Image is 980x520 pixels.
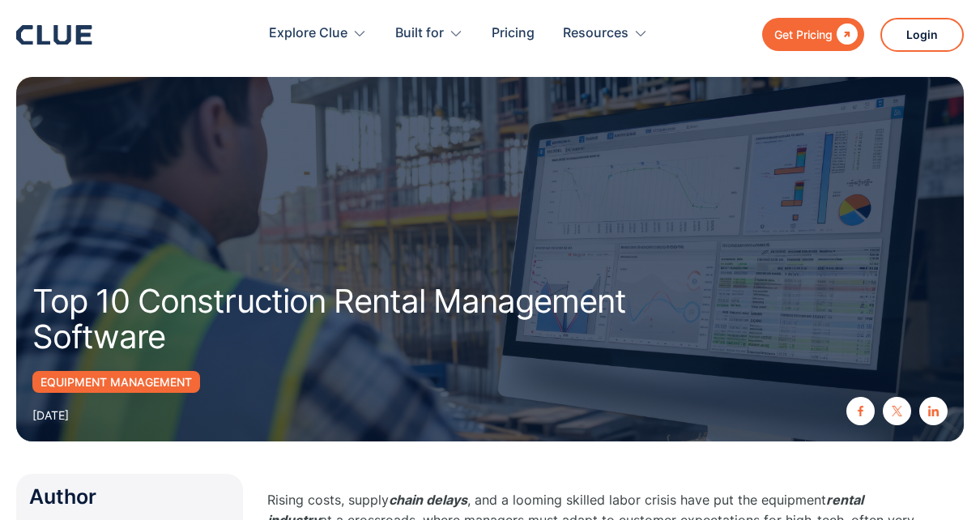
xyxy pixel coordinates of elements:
[928,406,939,416] img: linkedin icon
[395,8,444,59] div: Built for
[833,24,858,45] div: 
[269,8,347,59] div: Explore Clue
[880,18,964,52] a: Login
[269,8,367,59] div: Explore Clue
[563,8,628,59] div: Resources
[29,487,230,507] div: Author
[389,492,467,508] em: chain delays
[32,283,673,355] h1: Top 10 Construction Rental Management Software
[892,406,902,416] img: twitter X icon
[395,8,463,59] div: Built for
[563,8,648,59] div: Resources
[32,405,69,425] div: [DATE]
[855,406,866,416] img: facebook icon
[762,18,864,51] a: Get Pricing
[774,24,833,45] div: Get Pricing
[492,8,535,59] a: Pricing
[32,371,200,393] a: Equipment Management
